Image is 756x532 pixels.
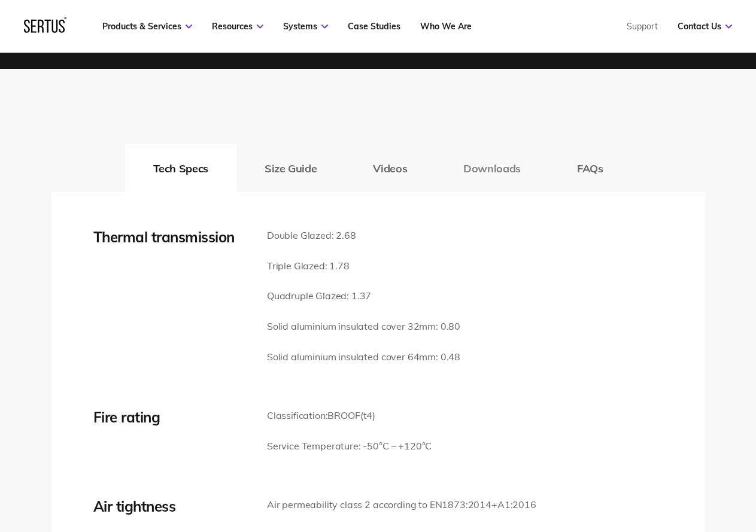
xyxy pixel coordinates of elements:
a: Products & Services [102,21,192,32]
p: Air permeability class 2 according to EN1873:2014+A1:2016 [267,497,536,513]
a: Who We Are [420,21,472,32]
p: Service Temperature: -50°C – +120°C [267,439,432,454]
p: Solid aluminium insulated cover 32mm: 0.80 [267,319,460,335]
span: B [327,409,334,421]
div: Fire rating [93,408,249,426]
iframe: Chat Widget [541,393,756,532]
button: Size Guide [236,144,345,192]
a: Support [627,21,658,32]
p: Classification: [267,408,432,424]
button: FAQs [549,144,631,192]
span: ROOF [334,409,360,421]
div: Thermal transmission [93,228,249,246]
span: (t4) [360,409,375,421]
p: Triple Glazed: 1.78 [267,259,460,274]
p: Double Glazed: 2.68 [267,228,460,244]
button: Downloads [435,144,549,192]
div: Air tightness [93,497,249,515]
a: Resources [212,21,263,32]
a: Contact Us [678,21,732,32]
a: Systems [283,21,328,32]
p: Quadruple Glazed: 1.37 [267,288,460,304]
button: Videos [345,144,435,192]
a: Case Studies [348,21,400,32]
p: Solid aluminium insulated cover 64mm: 0.48 [267,349,460,365]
